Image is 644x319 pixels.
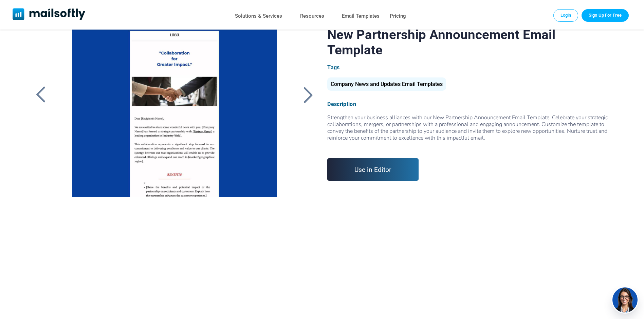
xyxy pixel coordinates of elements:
[327,158,419,181] a: Use in Editor
[327,84,446,87] a: Company News and Updates Email Templates
[327,64,612,71] div: Tags
[327,77,446,91] div: Company News and Updates Email Templates
[61,27,288,197] a: New Partnership Announcement Email Template
[553,9,578,21] a: Login
[235,11,282,21] a: Solutions & Services
[582,9,629,21] a: Trial
[327,27,612,57] h1: New Partnership Announcement Email Template
[299,86,316,104] a: Back
[32,86,49,104] a: Back
[13,8,86,21] a: Mailsoftly
[300,11,324,21] a: Resources
[390,11,406,21] a: Pricing
[327,114,612,148] span: Strengthen your business alliances with our New Partnership Announcement Email Template. Celebrat...
[327,101,612,107] div: Description
[342,11,380,21] a: Email Templates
